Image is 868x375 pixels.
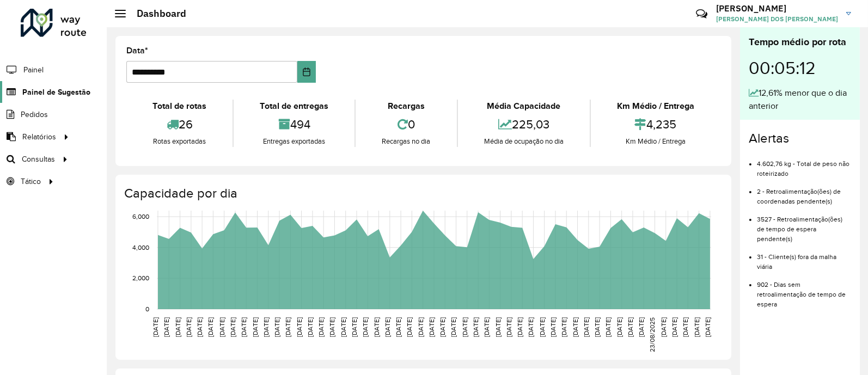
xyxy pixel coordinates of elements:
text: 6,000 [132,213,149,220]
h3: [PERSON_NAME] [716,3,838,14]
span: Relatórios [22,131,56,143]
text: [DATE] [505,317,512,337]
div: Média de ocupação no dia [461,136,587,147]
h4: Alertas [749,131,851,146]
text: [DATE] [583,317,590,337]
li: 4.602,76 kg - Total de peso não roteirizado [757,151,851,179]
text: [DATE] [395,317,402,337]
div: Tempo médio por rota [749,35,851,50]
text: [DATE] [450,317,457,337]
text: [DATE] [163,317,170,337]
li: 902 - Dias sem retroalimentação de tempo de espera [757,272,851,309]
span: Painel de Sugestão [22,87,90,98]
text: [DATE] [406,317,413,337]
text: [DATE] [207,317,214,337]
text: [DATE] [494,317,502,337]
text: [DATE] [516,317,523,337]
text: [DATE] [472,317,479,337]
text: [DATE] [229,317,236,337]
text: 4,000 [132,244,149,251]
div: Total de rotas [129,100,230,113]
text: [DATE] [682,317,689,337]
text: [DATE] [218,317,225,337]
li: 2 - Retroalimentação(ões) de coordenadas pendente(s) [757,179,851,206]
text: [DATE] [196,317,203,337]
text: [DATE] [240,317,247,337]
text: [DATE] [549,317,557,337]
text: [DATE] [594,317,601,337]
text: [DATE] [262,317,270,337]
text: [DATE] [604,317,612,337]
text: [DATE] [152,317,159,337]
text: 0 [145,305,149,312]
div: Km Médio / Entrega [594,100,718,113]
text: [DATE] [461,317,468,337]
text: [DATE] [704,317,711,337]
text: [DATE] [660,317,667,337]
text: [DATE] [627,317,634,337]
text: [DATE] [428,317,435,337]
li: 3527 - Retroalimentação(ões) de tempo de espera pendente(s) [757,206,851,244]
span: Consultas [22,153,55,165]
text: [DATE] [483,317,490,337]
text: [DATE] [384,317,391,337]
div: Rotas exportadas [129,136,230,147]
text: [DATE] [439,317,446,337]
h2: Dashboard [126,8,186,20]
div: Média Capacidade [461,100,587,113]
text: [DATE] [671,317,678,337]
text: [DATE] [616,317,623,337]
text: [DATE] [307,317,314,337]
div: 4,235 [594,113,718,136]
button: Choose Date [297,61,316,83]
text: [DATE] [351,317,358,337]
div: 12,61% menor que o dia anterior [749,87,851,113]
text: 23/08/2025 [649,317,656,352]
text: [DATE] [362,317,369,337]
span: Painel [23,64,44,76]
text: 2,000 [132,275,149,282]
span: [PERSON_NAME] DOS [PERSON_NAME] [716,14,838,24]
span: Pedidos [21,109,48,120]
label: Data [126,44,148,57]
span: Tático [21,176,41,187]
text: [DATE] [273,317,280,337]
div: Total de entregas [236,100,352,113]
text: [DATE] [693,317,700,337]
text: [DATE] [252,317,259,337]
text: [DATE] [317,317,325,337]
div: Entregas exportadas [236,136,352,147]
div: 225,03 [461,113,587,136]
text: [DATE] [373,317,380,337]
h4: Capacidade por dia [124,186,720,201]
text: [DATE] [284,317,291,337]
div: 00:05:12 [749,50,851,87]
text: [DATE] [638,317,645,337]
text: [DATE] [528,317,535,337]
text: [DATE] [417,317,424,337]
a: Contato Rápido [690,2,713,26]
div: Km Médio / Entrega [594,136,718,147]
div: Recargas [358,100,454,113]
div: Recargas no dia [358,136,454,147]
div: 26 [129,113,230,136]
li: 31 - Cliente(s) fora da malha viária [757,244,851,272]
div: 494 [236,113,352,136]
text: [DATE] [539,317,546,337]
text: [DATE] [328,317,335,337]
text: [DATE] [340,317,347,337]
text: [DATE] [174,317,181,337]
text: [DATE] [185,317,192,337]
div: 0 [358,113,454,136]
text: [DATE] [572,317,579,337]
text: [DATE] [560,317,567,337]
text: [DATE] [296,317,303,337]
